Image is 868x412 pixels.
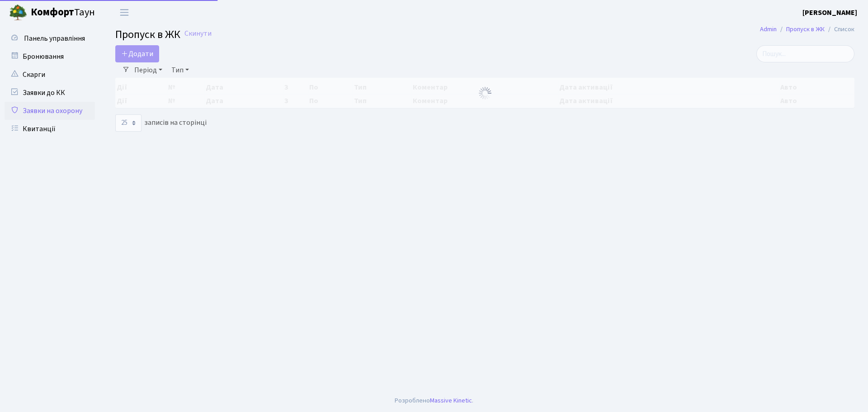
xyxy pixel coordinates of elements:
[115,27,180,43] span: Пропуск в ЖК
[802,7,857,18] a: [PERSON_NAME]
[825,24,854,34] li: Список
[115,45,159,62] a: Додати
[5,66,95,84] a: Скарги
[31,5,74,19] b: Комфорт
[31,5,95,20] span: Таун
[5,84,95,102] a: Заявки до КК
[168,62,193,78] a: Тип
[131,62,166,78] a: Період
[5,102,95,120] a: Заявки на охорону
[24,33,85,43] span: Панель управління
[115,114,207,132] label: записів на сторінці
[5,47,95,66] a: Бронювання
[746,20,868,39] nav: breadcrumb
[121,49,153,59] span: Додати
[756,45,854,62] input: Пошук...
[184,29,212,38] a: Скинути
[395,396,473,406] div: Розроблено .
[786,24,825,34] a: Пропуск в ЖК
[5,29,95,47] a: Панель управління
[5,120,95,138] a: Квитанції
[430,396,472,405] a: Massive Kinetic
[115,114,142,132] select: записів на сторінці
[760,24,777,34] a: Admin
[802,8,857,18] b: [PERSON_NAME]
[9,4,27,22] img: logo.png
[113,5,136,20] button: Переключити навігацію
[478,86,492,100] img: Обробка...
